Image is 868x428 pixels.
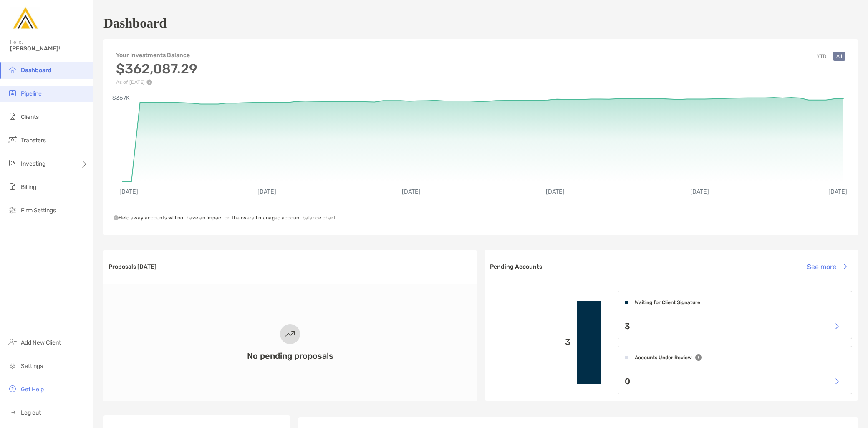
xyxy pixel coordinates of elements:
[8,135,18,145] img: transfers icon
[116,61,197,77] h3: $362,087.29
[490,263,542,270] h3: Pending Accounts
[21,207,56,214] span: Firm Settings
[10,45,88,52] span: [PERSON_NAME]!
[8,384,18,394] img: get-help icon
[21,184,36,191] span: Billing
[119,188,138,195] text: [DATE]
[116,52,197,59] h4: Your Investments Balance
[21,160,45,167] span: Investing
[21,363,43,370] span: Settings
[8,181,18,191] img: billing icon
[116,79,197,85] p: As of [DATE]
[21,90,42,97] span: Pipeline
[828,188,847,195] text: [DATE]
[813,52,830,61] button: YTD
[625,376,630,387] p: 0
[21,386,44,393] span: Get Help
[8,158,18,168] img: investing icon
[10,3,40,33] img: Zoe Logo
[635,355,692,360] h4: Accounts Under Review
[114,215,337,221] span: Held away accounts will not have an impact on the overall managed account balance chart.
[833,52,845,61] button: All
[108,263,156,270] h3: Proposals [DATE]
[103,15,167,31] h1: Dashboard
[8,88,18,98] img: pipeline icon
[492,337,570,347] p: 3
[21,339,61,346] span: Add New Client
[402,188,421,195] text: [DATE]
[8,65,18,75] img: dashboard icon
[21,67,52,74] span: Dashboard
[8,205,18,215] img: firm-settings icon
[112,94,130,101] text: $367K
[625,321,630,332] p: 3
[257,188,276,195] text: [DATE]
[635,300,700,305] h4: Waiting for Client Signature
[8,360,18,370] img: settings icon
[8,337,18,347] img: add_new_client icon
[800,257,853,276] button: See more
[8,111,18,121] img: clients icon
[21,409,41,416] span: Log out
[21,137,46,144] span: Transfers
[8,407,18,417] img: logout icon
[690,188,709,195] text: [DATE]
[21,113,39,121] span: Clients
[146,79,152,85] img: Performance Info
[546,188,565,195] text: [DATE]
[247,351,333,361] h3: No pending proposals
